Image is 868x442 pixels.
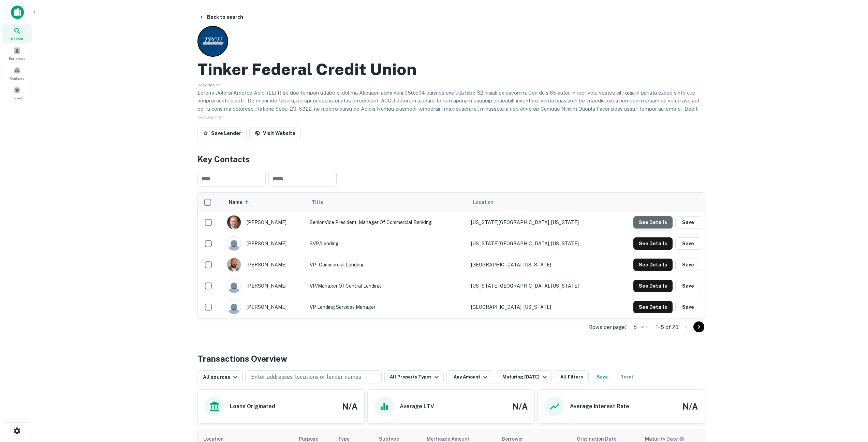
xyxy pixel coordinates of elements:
[591,370,613,384] button: Save your search to get updates of matches that match your search criteria.
[249,127,301,139] a: Visit Website
[197,59,416,79] h2: Tinker Federal Credit Union
[227,236,303,251] div: [PERSON_NAME]
[197,115,223,120] span: SHOW MORE
[2,84,32,102] a: Saved
[197,89,705,161] p: Loremi Dolorsi Ametco Adipi (ELIT) se doe tempori utlabo etdol ma Aliquaen admi veni 050,594 quis...
[306,212,468,233] td: Senior Vice President, Manager of Commercial Banking
[227,258,303,272] div: [PERSON_NAME]
[2,24,32,43] a: Search
[227,237,241,250] img: 9c8pery4andzj6ohjkjp54ma2
[2,64,32,82] a: Contacts
[497,370,552,384] button: Maturing [DATE]
[227,215,303,230] div: [PERSON_NAME]
[230,402,275,411] h6: Loans Originated
[227,258,241,272] img: 1603161083653
[229,198,251,206] span: Name
[656,323,678,331] p: 1–5 of 20
[2,44,32,63] a: Borrowers
[693,321,704,332] button: Go to next page
[400,402,434,411] h6: Average LTV
[384,370,444,384] button: All Property Types
[468,296,611,318] td: [GEOGRAPHIC_DATA], [US_STATE]
[633,280,673,292] button: See Details
[306,275,468,296] td: VP/Manager of Central Lending
[198,193,705,318] div: scrollable content
[834,387,868,420] iframe: Chat Widget
[223,193,307,212] th: Name
[468,193,611,212] th: Location
[11,5,24,19] img: capitalize-icon.png
[306,296,468,318] td: VP Lending Services Manager
[227,300,303,314] div: [PERSON_NAME]
[306,193,468,212] th: Title
[675,259,701,271] button: Save
[196,11,246,23] button: Back to search
[675,301,701,313] button: Save
[11,36,23,41] span: Search
[197,83,221,87] span: Description
[468,233,611,254] td: [US_STATE][GEOGRAPHIC_DATA], [US_STATE]
[675,216,701,229] button: Save
[197,153,705,165] h4: Key Contacts
[570,402,629,411] h6: Average Interest Rate
[512,400,528,413] h4: N/A
[589,323,626,331] p: Rows per page:
[633,301,673,313] button: See Details
[197,370,242,384] button: All sources
[9,56,25,61] span: Borrowers
[682,400,698,413] h4: N/A
[203,373,239,381] div: All sources
[197,353,287,365] h4: Transactions Overview
[446,370,494,384] button: Any Amount
[468,212,611,233] td: [US_STATE][GEOGRAPHIC_DATA], [US_STATE]
[502,373,549,381] div: Maturing [DATE]
[633,259,673,271] button: See Details
[227,216,241,229] img: 1517716961979
[251,373,361,381] p: Enter addresses, locations or lender names
[306,233,468,254] td: SVP/Lending
[468,254,611,275] td: [GEOGRAPHIC_DATA], [US_STATE]
[616,370,638,384] button: Reset
[633,216,673,229] button: See Details
[633,237,673,250] button: See Details
[342,400,357,413] h4: N/A
[473,198,494,206] span: Location
[555,370,589,384] button: All Filters
[245,370,382,384] button: Enter addresses, locations or lender names
[227,300,241,314] img: 9c8pery4andzj6ohjkjp54ma2
[675,280,701,292] button: Save
[197,127,247,139] button: Save Lender
[629,322,645,332] div: 5
[10,75,24,81] span: Contacts
[468,275,611,296] td: [US_STATE][GEOGRAPHIC_DATA], [US_STATE]
[306,254,468,275] td: VP - Commercial Lending
[227,279,241,293] img: 9c8pery4andzj6ohjkjp54ma2
[312,198,332,206] span: Title
[227,279,303,293] div: [PERSON_NAME]
[12,95,22,101] span: Saved
[675,237,701,250] button: Save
